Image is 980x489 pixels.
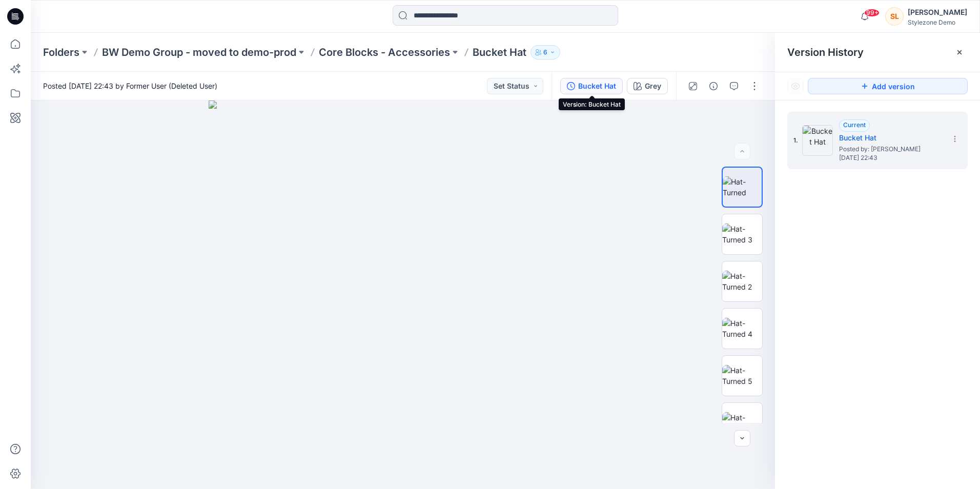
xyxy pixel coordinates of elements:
img: Hat-Turned 4 [722,318,762,339]
p: Bucket Hat [473,45,526,59]
div: [PERSON_NAME] [908,6,967,18]
div: SL [885,7,904,26]
img: eyJhbGciOiJIUzI1NiIsImtpZCI6IjAiLCJzbHQiOiJzZXMiLCJ0eXAiOiJKV1QifQ.eyJkYXRhIjp7InR5cGUiOiJzdG9yYW... [209,100,597,489]
button: Bucket Hat [560,78,623,94]
img: Hat-Turned 5 [722,365,762,386]
a: Former User (Deleted User) [126,81,217,90]
span: 99+ [864,9,880,17]
span: 1. [793,136,798,145]
button: Add version [808,78,968,94]
img: Bucket Hat [802,125,833,156]
button: Details [705,78,722,94]
div: Stylezone Demo [908,18,967,26]
a: Core Blocks - Accessories [319,45,450,59]
button: Grey [627,78,668,94]
button: Show Hidden Versions [787,78,804,94]
div: Grey [645,80,661,92]
span: [DATE] 22:43 [839,154,942,161]
span: Posted [DATE] 22:43 by [43,80,217,91]
img: Hat-Turned 2 [722,271,762,292]
img: Hat-Turned 3 [722,223,762,245]
a: BW Demo Group - moved to demo-prod [102,45,296,59]
img: Hat-Turned [723,176,762,198]
span: Posted by: Kaitlin Todora [839,144,942,154]
p: 6 [543,47,547,58]
img: Hat-Turned 6 [722,412,762,434]
span: Version History [787,46,864,58]
button: Close [955,48,964,56]
div: Bucket Hat [578,80,616,92]
span: Current [843,121,866,129]
h5: Bucket Hat [839,132,942,144]
button: 6 [530,45,560,59]
a: Folders [43,45,79,59]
